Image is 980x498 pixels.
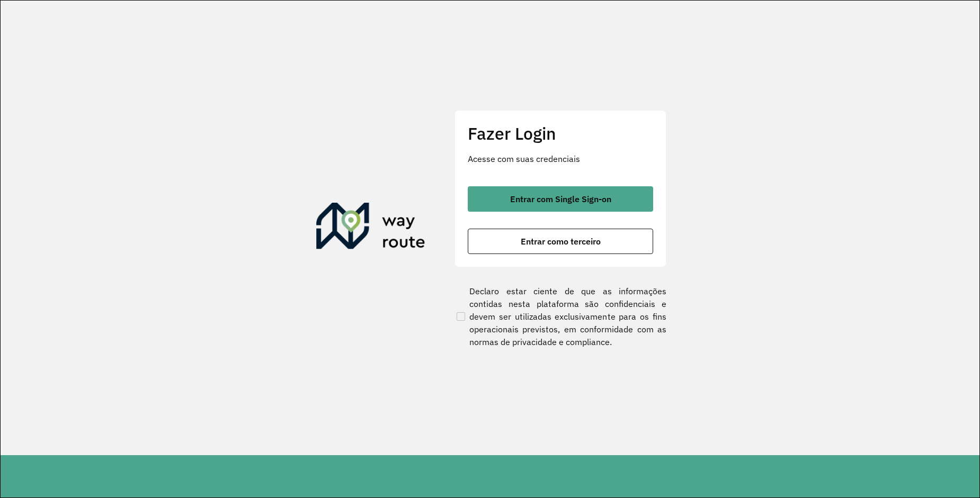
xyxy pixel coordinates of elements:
button: button [468,186,653,212]
button: button [468,229,653,254]
p: Acesse com suas credenciais [468,152,653,165]
label: Declaro estar ciente de que as informações contidas nesta plataforma são confidenciais e devem se... [455,285,666,348]
span: Entrar com Single Sign-on [510,195,611,203]
h2: Fazer Login [468,123,653,143]
img: Roteirizador AmbevTech [316,203,425,253]
span: Entrar como terceiro [521,237,601,246]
